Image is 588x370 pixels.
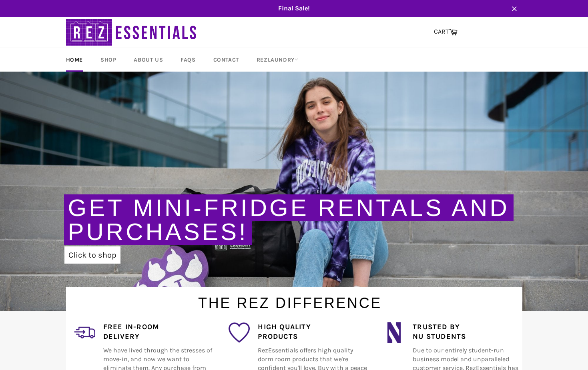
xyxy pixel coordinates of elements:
[229,322,250,343] img: favorite_1.png
[74,322,95,343] img: delivery_2.png
[58,48,91,72] a: Home
[383,322,405,343] img: northwestern_wildcats_tiny.png
[258,322,367,342] h4: High Quality Products
[66,17,198,48] img: RezEssentials
[126,48,171,72] a: About Us
[413,322,522,342] h4: Trusted by NU Students
[68,194,510,245] a: Get Mini-Fridge Rentals and Purchases!
[58,4,530,13] span: Final Sale!
[103,322,213,342] h4: Free In-Room Delivery
[430,24,462,40] a: CART
[58,287,522,313] h1: The Rez Difference
[173,48,203,72] a: FAQs
[205,48,247,72] a: Contact
[64,246,120,264] a: Click to shop
[249,48,306,72] a: RezLaundry
[92,48,124,72] a: Shop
